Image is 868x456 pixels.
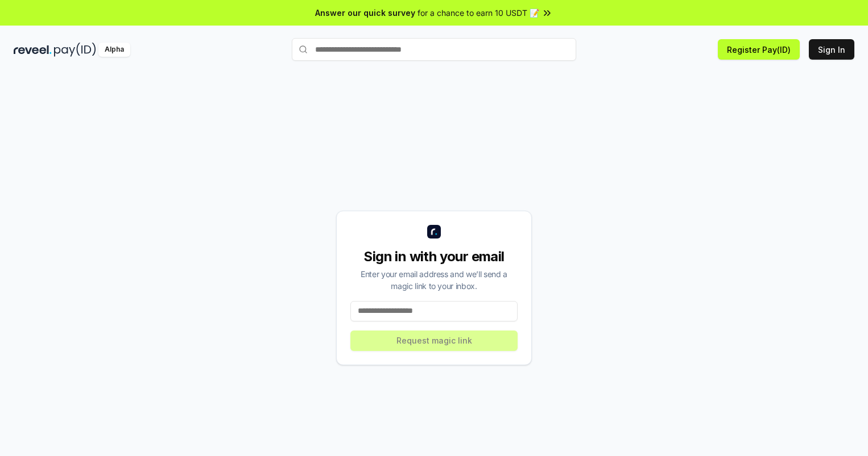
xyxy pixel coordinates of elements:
img: pay_id [54,43,96,57]
span: Answer our quick survey [315,7,415,19]
button: Register Pay(ID) [718,39,800,60]
span: for a chance to earn 10 USDT 📝 [418,7,539,19]
button: Sign In [809,39,854,60]
div: Enter your email address and we’ll send a magic link to your inbox. [350,268,518,292]
div: Sign in with your email [350,248,518,266]
div: Alpha [98,43,130,57]
img: logo_small [427,225,441,239]
img: reveel_dark [14,43,52,57]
